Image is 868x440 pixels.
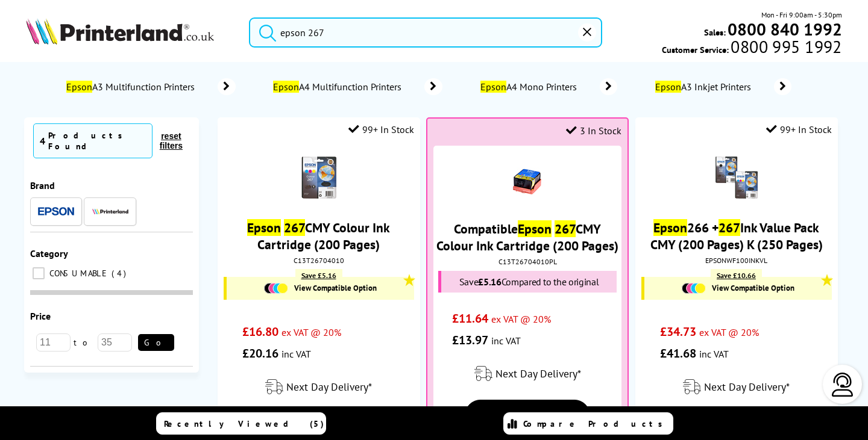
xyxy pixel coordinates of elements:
[273,81,299,93] mark: Epson
[704,26,726,38] span: Sales:
[112,268,129,279] span: 4
[729,41,841,52] span: 0800 995 1992
[555,220,576,237] mark: 267
[653,81,756,93] span: A3 Inkjet Printers
[242,324,278,339] span: £16.80
[523,418,669,429] span: Compare Products
[242,345,278,361] span: £20.16
[479,81,582,93] span: A4 Mono Printers
[728,18,842,40] b: 0800 840 1992
[138,334,174,351] button: Go
[660,345,696,361] span: £41.68
[281,326,341,338] span: ex VAT @ 20%
[660,324,696,339] span: £34.73
[704,380,790,394] span: Next Day Delivery*
[224,370,414,404] div: modal_delivery
[566,125,621,137] div: 3 In Stock
[30,310,51,322] span: Price
[284,219,305,236] mark: 267
[479,78,617,95] a: EpsonA4 Mono Printers
[506,158,549,200] img: 26510267-small.jpg
[65,78,236,95] a: EpsonA3 Multifunction Printers
[653,219,687,236] mark: Epson
[247,219,281,236] mark: Epson
[478,276,501,288] span: £5.16
[438,271,617,293] div: Save Compared to the original
[480,81,506,93] mark: Epson
[227,256,411,265] div: C13T26704010
[40,135,45,147] span: 4
[46,268,110,279] span: CONSUMABLE
[153,131,190,151] button: reset filters
[644,256,829,265] div: EPSONWF100INKVL
[264,283,288,294] img: Cartridges
[249,17,602,48] input: Search
[36,333,71,352] input: 11
[66,81,92,93] mark: Epson
[48,130,146,152] div: Products Found
[38,207,74,216] img: Epson
[92,208,128,214] img: Printerland
[699,326,759,338] span: ex VAT @ 20%
[452,311,488,326] span: £11.64
[294,283,377,293] span: View Compatible Option
[98,333,132,352] input: 35
[465,400,590,431] a: View
[715,156,758,199] img: Epson-WF-100W-Ink-Multipack-small.gif
[71,337,98,348] span: to
[712,283,794,293] span: View Compatible Option
[65,81,200,93] span: A3 Multifunction Printers
[726,23,842,35] a: 0800 840 1992
[272,78,442,95] a: EpsonA4 Multifunction Printers
[164,418,324,429] span: Recently Viewed (5)
[436,257,618,266] div: C13T26704010PL
[272,81,406,93] span: A4 Multifunction Printers
[491,335,521,347] span: inc VAT
[298,156,340,199] img: Epson-WF-100W-Colour-Ink-Small.gif
[452,332,488,348] span: £13.97
[761,9,842,20] span: Mon - Fri 9:00am - 5:30pm
[26,18,234,47] a: Printerland Logo
[662,41,841,55] span: Customer Service:
[281,348,311,360] span: inc VAT
[766,123,832,135] div: 99+ In Stock
[491,313,551,325] span: ex VAT @ 20%
[699,348,729,360] span: inc VAT
[711,269,762,282] div: Save £10.66
[495,367,581,380] span: Next Day Delivery*
[233,283,408,294] a: View Compatible Option
[682,283,706,294] img: Cartridges
[831,373,855,397] img: user-headset-light.svg
[503,412,673,435] a: Compare Products
[650,283,826,294] a: View Compatible Option
[30,179,55,191] span: Brand
[433,357,621,391] div: modal_delivery
[247,219,390,253] a: Epson 267CMY Colour Ink Cartridge (200 Pages)
[650,219,823,253] a: Epson266 +267Ink Value Pack CMY (200 Pages) K (250 Pages)
[286,380,372,394] span: Next Day Delivery*
[26,18,214,45] img: Printerland Logo
[719,219,740,236] mark: 267
[641,370,832,404] div: modal_delivery
[295,269,342,282] div: Save £5.16
[156,412,326,435] a: Recently Viewed (5)
[33,267,45,279] input: CONSUMABLE 4
[436,220,618,254] a: CompatibleEpson 267CMY Colour Ink Cartridge (200 Pages)
[655,81,681,93] mark: Epson
[653,78,791,95] a: EpsonA3 Inkjet Printers
[30,247,68,259] span: Category
[348,123,414,135] div: 99+ In Stock
[518,220,552,237] mark: Epson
